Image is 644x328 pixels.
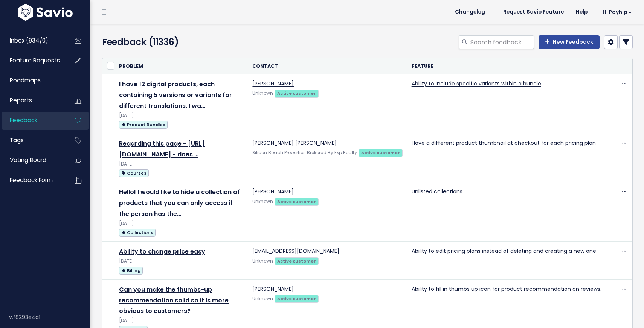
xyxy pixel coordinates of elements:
[9,307,90,327] div: v.f8293e4a1
[252,80,294,87] a: [PERSON_NAME]
[412,80,541,87] a: Ability to include specific variants within a bundle
[2,52,63,69] a: Feature Requests
[470,35,534,49] input: Search feedback...
[10,156,46,164] span: Voting Board
[359,149,402,156] a: Active customer
[539,35,600,49] a: New Feedback
[497,6,570,18] a: Request Savio Feature
[277,90,316,96] strong: Active customer
[252,258,273,264] span: Unknown
[412,285,601,293] a: Ability to fill in thumbs up icon for product recommendation on reviews.
[275,257,318,264] a: Active customer
[455,9,485,15] span: Changelog
[119,228,156,237] a: Collections
[252,150,357,156] a: Silicon Beach Properties Brokered By Exp Realty
[2,152,63,169] a: Voting Board
[10,76,41,84] span: Roadmaps
[119,188,240,218] a: Hello! I would like to hide a collection of products that you can only access if the person has the…
[119,220,243,228] div: [DATE]
[248,58,407,74] th: Contact
[119,247,205,256] a: Ability to change price easy
[119,80,232,110] a: I have 12 digital products, each containing 5 versions or variants for different translations. I wa…
[2,112,63,129] a: Feedback
[252,139,337,147] a: [PERSON_NAME] [PERSON_NAME]
[252,285,294,293] a: [PERSON_NAME]
[119,229,156,237] span: Collections
[252,296,273,302] span: Unknown
[10,136,24,144] span: Tags
[119,257,243,265] div: [DATE]
[119,317,243,325] div: [DATE]
[16,4,75,21] img: logo-white.9d6f32f41409.svg
[277,258,316,264] strong: Active customer
[252,188,294,195] a: [PERSON_NAME]
[603,9,632,15] span: Hi Payhip
[252,199,273,205] span: Unknown
[119,112,243,120] div: [DATE]
[275,197,318,205] a: Active customer
[252,247,339,255] a: [EMAIL_ADDRESS][DOMAIN_NAME]
[119,266,143,275] a: Billing
[119,121,168,129] span: Product Bundles
[2,72,63,89] a: Roadmaps
[2,32,63,49] a: Inbox (934/0)
[10,116,37,124] span: Feedback
[119,169,149,177] span: Courses
[119,168,149,178] a: Courses
[102,35,272,49] h4: Feedback (11336)
[275,89,318,97] a: Active customer
[2,132,63,149] a: Tags
[277,296,316,302] strong: Active customer
[119,285,229,316] a: Can you make the thumbs-up recommendation solid so it is more obvious to customers?
[570,6,594,18] a: Help
[277,199,316,205] strong: Active customer
[275,295,318,302] a: Active customer
[2,172,63,189] a: Feedback form
[10,176,53,184] span: Feedback form
[119,160,243,168] div: [DATE]
[10,36,48,44] span: Inbox (934/0)
[119,139,205,159] a: Regarding this page - [URL][DOMAIN_NAME] - does …
[412,247,596,255] a: Ability to edit pricing plans instead of deleting and creating a new one
[361,150,400,156] strong: Active customer
[2,92,63,109] a: Reports
[252,90,273,96] span: Unknown
[594,6,638,18] a: Hi Payhip
[10,96,32,104] span: Reports
[119,120,168,129] a: Product Bundles
[407,58,606,74] th: Feature
[412,188,462,195] a: Unlisted collections
[412,139,596,147] a: Have a different product thumbnail at checkout for each pricing plan
[114,58,248,74] th: Problem
[10,56,60,64] span: Feature Requests
[119,267,143,275] span: Billing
